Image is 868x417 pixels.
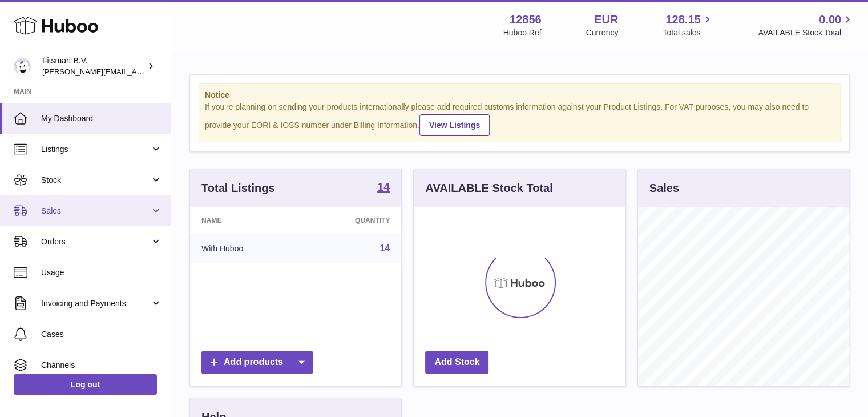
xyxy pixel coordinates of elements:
[14,374,157,395] a: Log out
[425,351,488,374] a: Add Stock
[510,12,542,27] strong: 12856
[42,55,145,77] div: Fitsmart B.V.
[377,181,390,193] strong: 14
[41,360,162,371] span: Channels
[14,58,31,75] img: jonathan@leaderoo.com
[41,144,150,155] span: Listings
[649,181,679,196] h3: Sales
[758,12,854,38] a: 0.00 AVAILABLE Stock Total
[425,181,552,196] h3: AVAILABLE Stock Total
[663,12,713,38] a: 128.15 Total sales
[201,351,313,374] a: Add products
[41,175,150,186] span: Stock
[190,207,301,234] th: Name
[42,67,229,76] span: [PERSON_NAME][EMAIL_ADDRESS][DOMAIN_NAME]
[663,27,713,38] span: Total sales
[586,27,619,38] div: Currency
[190,234,301,263] td: With Huboo
[41,329,162,340] span: Cases
[503,27,542,38] div: Huboo Ref
[377,181,390,195] a: 14
[205,102,834,136] div: If you're planning on sending your products internationally please add required customs informati...
[758,27,854,38] span: AVAILABLE Stock Total
[594,12,618,27] strong: EUR
[419,114,490,136] a: View Listings
[41,113,162,124] span: My Dashboard
[819,12,841,27] span: 0.00
[665,12,700,27] span: 128.15
[41,267,162,278] span: Usage
[301,207,401,234] th: Quantity
[41,298,150,309] span: Invoicing and Payments
[380,243,390,253] a: 14
[41,206,150,216] span: Sales
[41,236,150,247] span: Orders
[201,181,275,196] h3: Total Listings
[205,90,834,101] strong: Notice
